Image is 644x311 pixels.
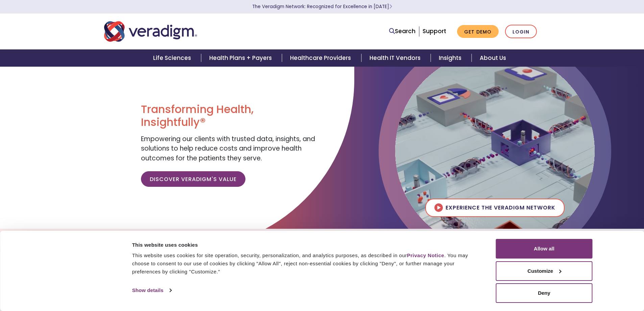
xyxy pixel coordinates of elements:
a: Health Plans + Payers [201,49,282,67]
img: Veradigm logo [104,20,197,43]
button: Allow all [496,239,593,259]
span: Empowering our clients with trusted data, insights, and solutions to help reduce costs and improv... [141,134,315,163]
a: Show details [132,285,171,295]
a: The Veradigm Network: Recognized for Excellence in [DATE]Learn More [252,3,392,10]
a: Discover Veradigm's Value [141,171,245,187]
span: Learn More [389,3,392,10]
a: Life Sciences [145,49,201,67]
a: Support [423,27,446,35]
a: Search [389,27,415,36]
div: This website uses cookies [132,241,481,249]
div: This website uses cookies for site operation, security, personalization, and analytics purposes, ... [132,251,481,276]
a: Insights [431,49,472,67]
a: Get Demo [457,25,499,38]
h1: Transforming Health, Insightfully® [141,103,317,129]
a: About Us [472,49,514,67]
a: Privacy Notice [407,252,444,258]
a: Health IT Vendors [361,49,431,67]
a: Healthcare Providers [282,49,361,67]
button: Customize [496,261,593,281]
a: Login [505,25,537,39]
button: Deny [496,283,593,303]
